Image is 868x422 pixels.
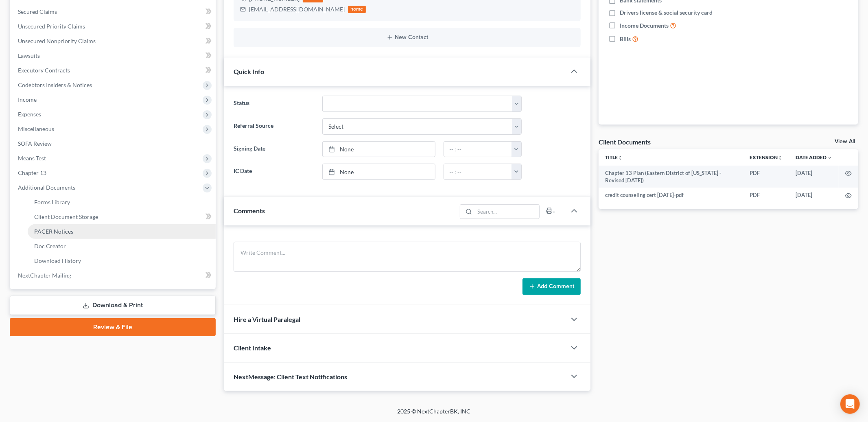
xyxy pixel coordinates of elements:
[620,22,669,30] span: Income Documents
[230,164,318,180] label: IC Date
[11,19,216,34] a: Unsecured Priority Claims
[18,155,46,162] span: Means Test
[11,34,216,48] a: Unsecured Nonpriority Claims
[11,4,216,19] a: Secured Claims
[240,34,574,41] button: New Contact
[789,166,839,188] td: [DATE]
[34,228,73,235] span: PACER Notices
[230,141,318,157] label: Signing Date
[827,155,832,160] i: expand_more
[202,407,666,422] div: 2025 © NextChapterBK, INC
[18,52,40,59] span: Lawsuits
[599,188,743,202] td: credit counseling cert [DATE]-pdf
[18,8,57,15] span: Secured Claims
[234,68,264,75] span: Quick Info
[18,37,96,44] span: Unsecured Nonpriority Claims
[10,296,216,315] a: Download & Print
[18,125,54,132] span: Miscellaneous
[840,394,860,414] div: Open Intercom Messenger
[28,210,216,224] a: Client Document Storage
[18,81,92,88] span: Codebtors Insiders & Notices
[34,199,70,206] span: Forms Library
[34,243,66,249] span: Doc Creator
[28,224,216,239] a: PACER Notices
[444,164,512,179] input: -- : --
[743,188,789,202] td: PDF
[11,268,216,283] a: NextChapter Mailing
[323,164,435,179] a: None
[18,169,46,176] span: Chapter 13
[234,344,271,352] span: Client Intake
[18,96,37,103] span: Income
[28,254,216,268] a: Download History
[234,315,300,323] span: Hire a Virtual Paralegal
[18,272,71,279] span: NextChapter Mailing
[230,96,318,112] label: Status
[34,213,98,220] span: Client Document Storage
[750,154,783,160] a: Extensionunfold_more
[11,63,216,78] a: Executory Contracts
[18,23,85,30] span: Unsecured Priority Claims
[18,184,75,191] span: Additional Documents
[835,139,855,144] a: View All
[34,257,81,264] span: Download History
[599,138,651,146] div: Client Documents
[249,5,345,13] div: [EMAIL_ADDRESS][DOMAIN_NAME]
[444,142,512,157] input: -- : --
[11,48,216,63] a: Lawsuits
[234,207,265,214] span: Comments
[599,166,743,188] td: Chapter 13 Plan (Eastern District of [US_STATE] - Revised [DATE])
[796,154,832,160] a: Date Added expand_more
[18,67,70,74] span: Executory Contracts
[28,195,216,210] a: Forms Library
[230,118,318,135] label: Referral Source
[348,6,366,13] div: home
[28,239,216,254] a: Doc Creator
[743,166,789,188] td: PDF
[10,318,216,336] a: Review & File
[789,188,839,202] td: [DATE]
[475,205,540,219] input: Search...
[11,136,216,151] a: SOFA Review
[18,140,52,147] span: SOFA Review
[234,373,347,380] span: NextMessage: Client Text Notifications
[620,35,631,43] span: Bills
[778,155,783,160] i: unfold_more
[523,278,581,295] button: Add Comment
[18,111,41,118] span: Expenses
[618,155,623,160] i: unfold_more
[323,142,435,157] a: None
[605,154,623,160] a: Titleunfold_more
[620,9,713,17] span: Drivers license & social security card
